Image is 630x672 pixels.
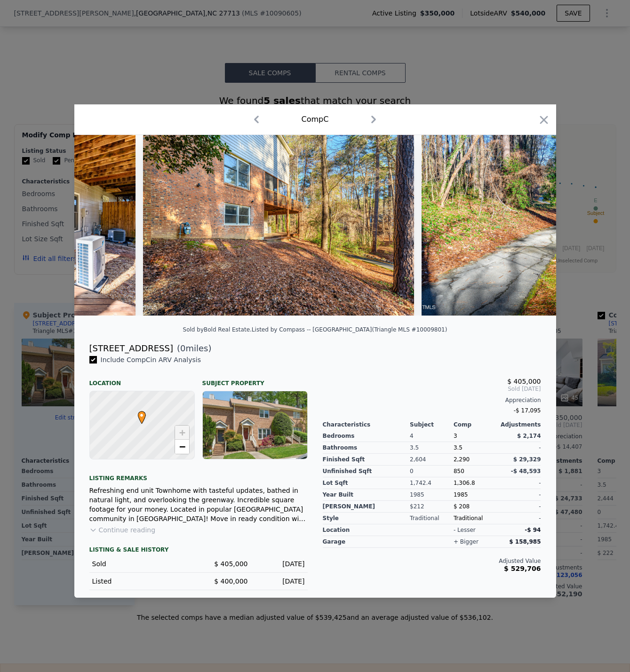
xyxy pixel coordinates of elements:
[323,396,541,404] div: Appreciation
[323,421,410,428] div: Characteristics
[323,513,410,524] div: Style
[136,411,141,417] div: •
[89,342,173,355] div: [STREET_ADDRESS]
[173,342,212,355] span: ( miles)
[454,503,470,510] span: $ 208
[97,356,205,364] span: Include Comp C in ARV Analysis
[454,442,497,454] div: 3.5
[202,372,308,387] div: Subject Property
[513,456,541,463] span: $ 29,329
[143,135,414,316] img: Property Img
[497,489,541,501] div: -
[323,501,410,513] div: [PERSON_NAME]
[323,454,410,466] div: Finished Sqft
[323,466,410,477] div: Unfinished Sqft
[410,489,454,501] div: 1985
[323,536,410,548] div: garage
[89,372,195,387] div: Location
[89,467,308,482] div: Listing remarks
[525,527,541,533] span: -$ 94
[92,559,191,569] div: Sold
[302,114,329,125] div: Comp C
[323,477,410,489] div: Lot Sqft
[507,378,541,385] span: $ 405,000
[514,407,541,414] span: -$ 17,095
[214,560,247,568] span: $ 405,000
[454,513,497,524] div: Traditional
[183,326,252,333] div: Sold by Bold Real Estate .
[136,408,148,422] span: •
[410,501,454,513] div: $212
[454,421,497,428] div: Comp
[454,526,476,534] div: - lesser
[410,430,454,442] div: 4
[179,427,185,438] span: +
[504,565,541,572] span: $ 529,706
[89,546,308,555] div: LISTING & SALE HISTORY
[454,433,457,439] span: 3
[454,468,464,474] span: 850
[509,538,541,545] span: $ 158,985
[252,326,447,333] div: Listed by Compass -- [GEOGRAPHIC_DATA] (Triangle MLS #10009801)
[179,441,185,452] span: −
[497,442,541,454] div: -
[517,433,541,439] span: $ 2,174
[497,421,541,428] div: Adjustments
[497,513,541,524] div: -
[214,577,247,585] span: $ 400,000
[454,456,470,463] span: 2,290
[323,524,410,536] div: location
[410,513,454,524] div: Traditional
[323,489,410,501] div: Year Built
[89,525,156,535] button: Continue reading
[454,489,497,501] div: 1985
[175,426,189,440] a: Zoom in
[180,343,185,353] span: 0
[323,557,541,565] div: Adjusted Value
[92,577,191,586] div: Listed
[323,385,541,393] span: Sold [DATE]
[454,480,475,486] span: 1,306.8
[410,442,454,454] div: 3.5
[89,486,308,523] div: Refreshing end unit Townhome with tasteful updates, bathed in natural light, and overlooking the ...
[255,577,305,586] div: [DATE]
[497,501,541,513] div: -
[323,442,410,454] div: Bathrooms
[255,559,305,569] div: [DATE]
[323,430,410,442] div: Bedrooms
[511,468,541,474] span: -$ 48,593
[497,477,541,489] div: -
[410,466,454,477] div: 0
[410,421,454,428] div: Subject
[410,454,454,466] div: 2,604
[410,477,454,489] div: 1,742.4
[175,440,189,454] a: Zoom out
[454,538,478,546] div: + bigger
